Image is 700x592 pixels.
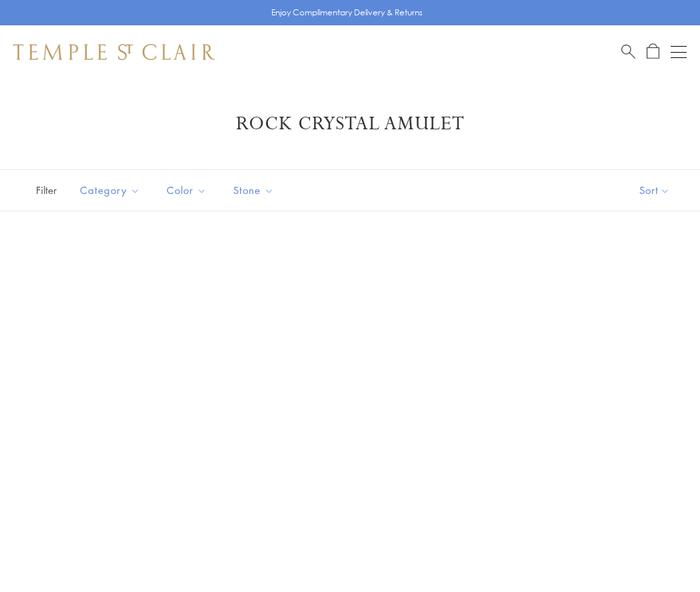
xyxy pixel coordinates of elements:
[271,6,423,19] p: Enjoy Complimentary Delivery & Returns
[73,182,150,199] span: Category
[160,182,217,199] span: Color
[621,43,635,60] a: Search
[70,175,150,205] button: Category
[157,175,217,205] button: Color
[13,44,215,60] img: Temple St. Clair
[671,44,687,60] button: Open navigation
[647,43,659,60] a: Open Shopping Bag
[33,112,667,136] h1: Rock Crystal Amulet
[223,175,284,205] button: Stone
[609,170,700,211] button: Show sort by
[227,182,284,199] span: Stone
